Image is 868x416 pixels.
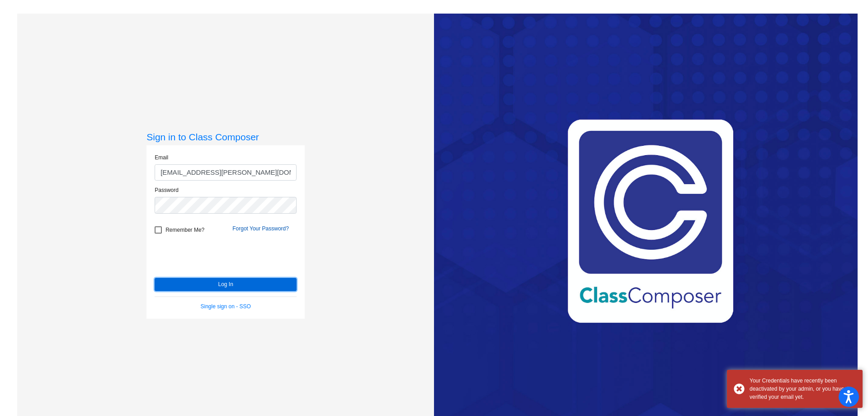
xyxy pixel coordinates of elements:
[155,186,179,194] label: Password
[155,278,297,291] button: Log In
[232,225,289,232] a: Forgot Your Password?
[155,238,292,273] iframe: reCAPTCHA
[750,377,856,401] div: Your Credentials have recently been deactivated by your admin, or you haven’t verified your email...
[165,225,204,235] span: Remember Me?
[201,303,251,310] a: Single sign on - SSO
[146,131,305,143] h3: Sign in to Class Composer
[155,153,168,162] label: Email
